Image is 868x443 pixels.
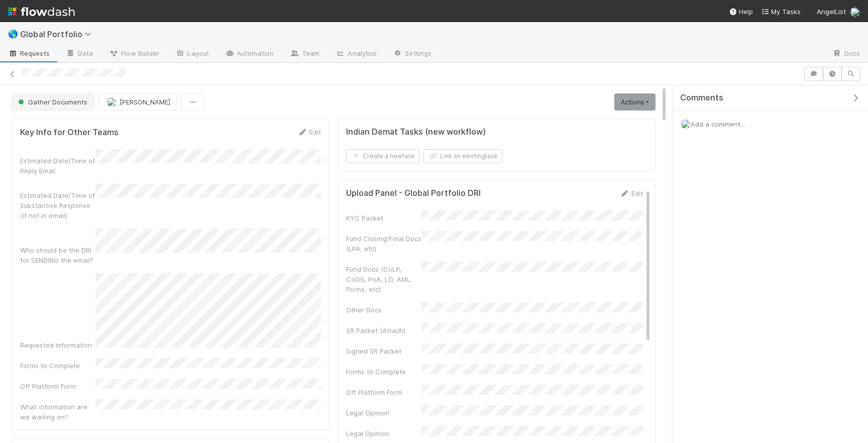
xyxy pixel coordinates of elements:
div: Estimated Date/Time of Substantive Response (if not in email) [20,190,95,220]
div: Off Platform Form [20,381,95,391]
div: Legal Opinion [346,408,421,418]
div: KYC Packet [346,213,421,223]
span: My Tasks [761,8,801,16]
a: Automation [217,46,282,62]
div: Fund Closing/Final Docs (LPA, etc) [346,234,421,254]
div: Off Platform Form [346,387,421,397]
div: SR Packet (Attach) [346,325,421,336]
a: Layout [167,46,217,62]
span: 🌎 [8,30,18,38]
span: Gather Documents [16,98,87,106]
h5: Key Info for Other Teams [20,128,119,138]
img: avatar_e0ab5a02-4425-4644-8eca-231d5bcccdf4.png [106,97,117,107]
a: Actions [614,93,656,110]
img: avatar_e0ab5a02-4425-4644-8eca-231d5bcccdf4.png [850,7,860,17]
a: Settings [385,46,440,62]
a: Flow Builder [101,46,167,62]
span: Flow Builder [109,48,159,58]
span: Requests [8,48,50,58]
a: Edit [619,189,643,197]
div: Other Docs [346,305,421,315]
a: Docs [824,46,868,62]
div: What information are we waiting on? [20,402,95,422]
img: avatar_e0ab5a02-4425-4644-8eca-231d5bcccdf4.png [681,119,691,129]
div: Forms to Complete [20,361,95,371]
div: Help [729,7,753,17]
button: [PERSON_NAME] [98,93,177,110]
h5: Indian Demat Tasks (new workflow) [346,127,486,137]
button: Gather Documents [12,93,94,110]
a: Data [58,46,101,62]
span: [PERSON_NAME] [120,98,170,106]
a: My Tasks [761,7,801,17]
div: Estimated Date/Time of Reply Email [20,156,95,176]
span: Comments [680,93,723,103]
div: Fund Docs (CoLP, CoGS, PoA, LO, AML Forms, etc) [346,264,421,294]
div: Signed SR Packet [346,346,421,356]
div: Who should be the DRI for SENDING the email? [20,245,95,265]
button: Create a newtask [346,149,419,163]
span: AngelList [817,8,846,16]
span: Add a comment... [691,120,745,128]
div: Forms to Complete [346,367,421,377]
a: Edit [297,128,321,136]
div: Requested Information [20,340,95,350]
button: Link an existingtask [423,149,502,163]
a: Team [282,46,328,62]
a: Analytics [328,46,385,62]
span: Global Portfolio [20,29,96,39]
h5: Upload Panel - Global Portfolio DRI [346,188,481,198]
img: logo-inverted-e16ddd16eac7371096b0.svg [8,3,75,20]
